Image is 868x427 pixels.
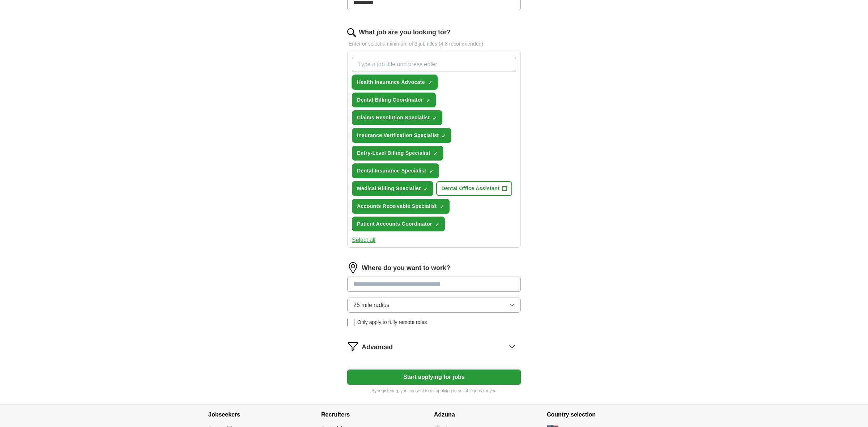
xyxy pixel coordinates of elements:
[426,98,430,103] span: ✓
[347,298,521,313] button: 25 mile radius
[433,151,438,157] span: ✓
[347,370,521,385] button: Start applying for jobs
[352,236,375,244] button: Select all
[352,75,438,90] button: Health Insurance Advocate✓
[357,167,426,175] span: Dental Insurance Specialist
[352,146,443,161] button: Entry-Level Billing Specialist✓
[352,217,445,231] button: Patient Accounts Coordinator✓
[547,405,660,425] h4: Country selection
[433,115,437,121] span: ✓
[347,319,354,326] input: Only apply to fully remote roles
[357,220,432,228] span: Patient Accounts Coordinator
[357,78,425,86] span: Health Insurance Advocate
[347,28,356,37] img: search.png
[357,96,423,104] span: Dental Billing Coordinator
[352,128,451,143] button: Insurance Verification Specialist✓
[357,319,427,326] span: Only apply to fully remote roles
[347,40,521,48] p: Enter or select a minimum of 3 job titles (4-8 recommended)
[424,186,428,192] span: ✓
[347,388,521,394] p: By registering, you consent to us applying to suitable jobs for you
[359,27,451,37] label: What job are you looking for?
[429,168,434,174] span: ✓
[352,93,436,107] button: Dental Billing Coordinator✓
[357,132,439,139] span: Insurance Verification Specialist
[428,80,432,86] span: ✓
[435,222,439,227] span: ✓
[362,342,393,352] span: Advanced
[352,181,433,196] button: Medical Billing Specialist✓
[347,262,359,274] img: location.png
[357,114,430,121] span: Claims Resolution Specialist
[347,341,359,352] img: filter
[352,163,439,178] button: Dental Insurance Specialist✓
[357,202,437,210] span: Accounts Receivable Specialist
[353,301,390,309] span: 25 mile radius
[352,110,442,125] button: Claims Resolution Specialist✓
[441,185,499,192] span: Dental Office Assistant
[362,263,450,273] label: Where do you want to work?
[357,149,430,157] span: Entry-Level Billing Specialist
[440,204,444,210] span: ✓
[442,133,446,139] span: ✓
[436,181,512,196] button: Dental Office Assistant
[352,199,450,214] button: Accounts Receivable Specialist✓
[352,57,516,72] input: Type a job title and press enter
[357,185,421,192] span: Medical Billing Specialist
